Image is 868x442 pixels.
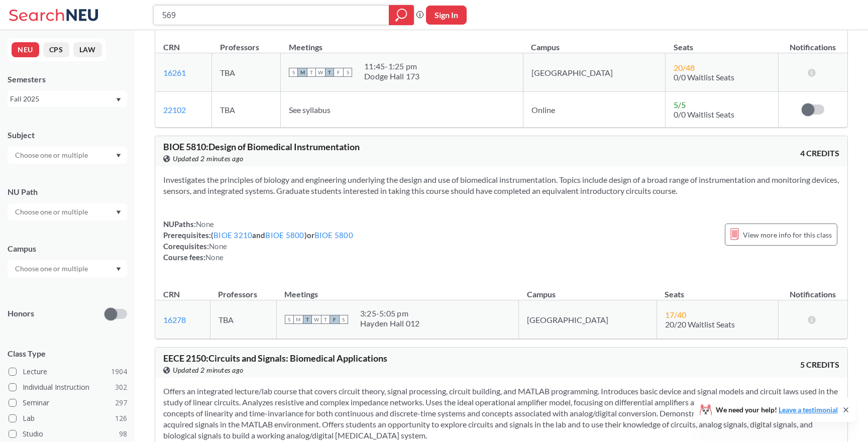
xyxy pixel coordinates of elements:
th: Meetings [281,32,523,53]
label: Studio [9,427,127,440]
span: S [343,68,352,77]
button: Sign In [426,6,467,25]
div: magnifying glass [389,5,414,25]
td: TBA [212,92,281,128]
span: W [316,68,325,77]
input: Class, professor, course number, "phrase" [161,7,382,24]
span: None [196,219,214,229]
span: 126 [115,413,127,424]
span: T [321,315,330,324]
div: Dropdown arrow [8,260,127,277]
div: Fall 2025 [10,93,115,104]
span: Class Type [8,348,127,359]
td: TBA [210,300,276,339]
span: See syllabus [289,105,331,115]
th: Professors [210,279,276,300]
section: Investigates the principles of biology and engineering underlying the design and use of biomedica... [163,174,839,196]
section: Offers an integrated lecture/lab course that covers circuit theory, signal processing, circuit bu... [163,386,839,441]
button: NEU [12,42,39,57]
span: S [339,315,348,324]
th: Notifications [778,279,847,300]
label: Individual Instruction [9,381,127,394]
span: T [307,68,316,77]
input: Choose one or multiple [10,263,94,275]
div: Campus [8,243,127,254]
th: Campus [519,279,657,300]
div: 11:45 - 1:25 pm [364,61,420,71]
div: Semesters [8,74,127,85]
svg: magnifying glass [395,8,407,22]
a: 16261 [163,68,186,77]
span: 5 / 5 [674,100,686,109]
div: Dropdown arrow [8,203,127,220]
div: Dropdown arrow [8,147,127,164]
div: CRN [163,289,180,300]
span: 1904 [111,366,127,377]
span: View more info for this class [743,229,832,241]
svg: Dropdown arrow [116,267,121,271]
label: Lab [9,412,127,425]
th: Campus [523,32,666,53]
span: 98 [119,428,127,439]
span: None [205,253,224,262]
td: [GEOGRAPHIC_DATA] [519,300,657,339]
span: 0/0 Waitlist Seats [674,72,734,82]
span: 5 CREDITS [800,359,839,370]
input: Choose one or multiple [10,206,94,218]
span: M [298,68,307,77]
span: None [209,242,227,251]
div: Hayden Hall 012 [360,318,420,328]
span: F [330,315,339,324]
a: BIOE 5800 [314,231,353,240]
div: Fall 2025Dropdown arrow [8,91,127,107]
th: Meetings [276,279,518,300]
span: S [285,315,294,324]
td: [GEOGRAPHIC_DATA] [523,53,666,92]
svg: Dropdown arrow [116,154,121,158]
th: Seats [666,32,778,53]
span: T [303,315,312,324]
span: BIOE 5810 : Design of Biomedical Instrumentation [163,141,360,152]
div: NUPaths: Prerequisites: ( and ) or Corequisites: Course fees: [163,218,353,263]
span: M [294,315,303,324]
label: Lecture [9,365,127,378]
a: BIOE 5800 [265,231,304,240]
span: 4 CREDITS [800,148,839,159]
span: Updated 2 minutes ago [173,365,244,376]
span: 302 [115,382,127,393]
a: Leave a testimonial [779,405,838,414]
span: 20 / 48 [674,63,695,72]
input: Choose one or multiple [10,149,94,161]
span: 297 [115,397,127,408]
span: We need your help! [716,406,838,413]
td: TBA [212,53,281,92]
svg: Dropdown arrow [116,98,121,102]
div: Subject [8,130,127,141]
td: Online [523,92,666,128]
button: LAW [73,42,102,57]
span: F [334,68,343,77]
span: 20/20 Waitlist Seats [665,319,735,329]
label: Seminar [9,396,127,409]
p: Honors [8,308,34,319]
div: CRN [163,42,180,53]
button: CPS [43,42,69,57]
span: 0/0 Waitlist Seats [674,109,734,119]
th: Notifications [778,32,847,53]
span: T [325,68,334,77]
div: 3:25 - 5:05 pm [360,308,420,318]
svg: Dropdown arrow [116,210,121,214]
a: 22102 [163,105,186,115]
span: S [289,68,298,77]
div: NU Path [8,186,127,197]
span: 17 / 40 [665,310,686,319]
a: BIOE 3210 [213,231,252,240]
div: Dodge Hall 173 [364,71,420,81]
th: Seats [657,279,778,300]
span: EECE 2150 : Circuits and Signals: Biomedical Applications [163,353,387,364]
a: 16278 [163,315,186,324]
th: Professors [212,32,281,53]
span: W [312,315,321,324]
span: Updated 2 minutes ago [173,153,244,164]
